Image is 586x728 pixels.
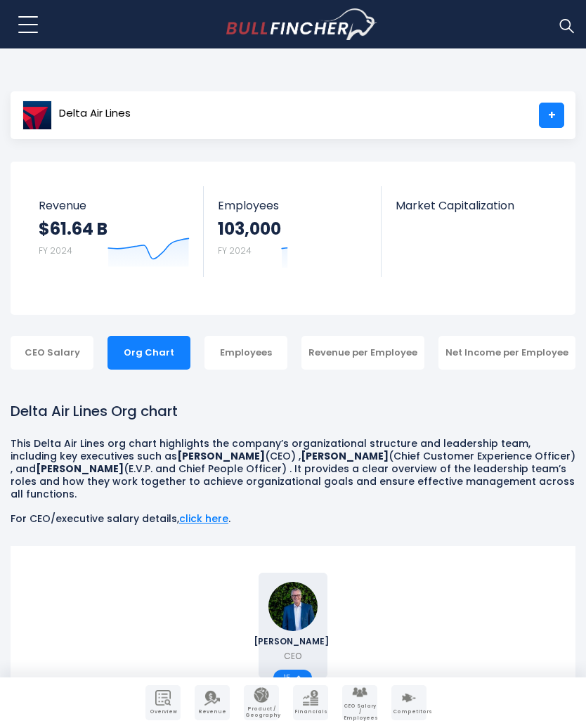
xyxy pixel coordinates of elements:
[39,199,190,212] span: Revenue
[25,186,204,277] a: Revenue $61.64 B FY 2024
[195,685,230,720] a: Company Revenue
[226,8,377,41] img: bullfincher logo
[254,637,333,646] span: [PERSON_NAME]
[301,449,389,463] b: [PERSON_NAME]
[382,186,560,236] a: Market Capitalization
[39,218,108,240] strong: $61.64 B
[218,199,367,212] span: Employees
[145,685,181,720] a: Company Overview
[177,449,265,463] b: [PERSON_NAME]
[393,709,425,715] span: Competitors
[22,100,52,130] img: DAL logo
[284,650,301,663] p: CEO
[396,199,546,212] span: Market Capitalization
[36,462,124,476] b: [PERSON_NAME]
[391,685,427,720] a: Company Competitors
[226,8,377,41] a: Go to homepage
[344,703,376,721] span: CEO Salary / Employees
[108,336,190,370] div: Org Chart
[179,512,228,526] a: click here
[204,336,287,370] div: Employees
[438,336,575,370] div: Net Income per Employee
[11,437,575,501] p: This Delta Air Lines org chart highlights the company’s organizational structure and leadership t...
[259,573,327,678] a: Edward H. Bastian [PERSON_NAME] CEO 15
[11,336,93,370] div: CEO Salary
[218,218,281,240] strong: 103,000
[342,685,377,720] a: Company Employees
[39,245,72,256] small: FY 2024
[22,103,131,128] a: Delta Air Lines
[204,186,382,277] a: Employees 103,000 FY 2024
[244,685,279,720] a: Company Product/Geography
[11,512,575,525] p: For CEO/executive salary details, .
[268,582,318,631] img: Edward H. Bastian
[294,709,327,715] span: Financials
[218,245,252,256] small: FY 2024
[539,103,564,128] a: +
[245,706,278,718] span: Product / Geography
[11,401,575,422] h1: Delta Air Lines Org chart
[196,709,228,715] span: Revenue
[284,675,295,682] span: 15
[147,709,179,715] span: Overview
[293,685,328,720] a: Company Financials
[59,108,131,119] span: Delta Air Lines
[301,336,424,370] div: Revenue per Employee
